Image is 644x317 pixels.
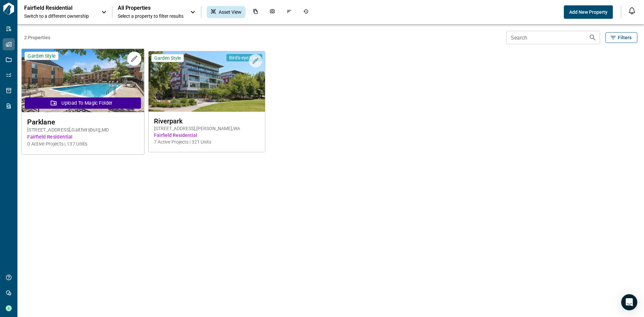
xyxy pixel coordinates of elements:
[118,13,183,19] span: Select a property to filter results
[219,9,241,15] span: Asset View
[249,6,262,18] div: Documents
[28,53,55,59] span: Garden Style
[621,294,637,310] div: Open Intercom Messenger
[27,141,138,148] span: 0 Active Projects | 137 Units
[154,132,260,139] span: Fairfield Residential
[207,6,246,18] div: Asset View
[24,34,503,41] span: 2 Properties
[299,6,313,18] div: Job History
[586,31,599,44] button: Search properties
[24,13,95,19] span: Switch to a different ownership
[154,117,260,125] span: Riverpark
[618,34,632,41] span: Filters
[605,32,637,43] button: Filters
[154,125,260,132] span: [STREET_ADDRESS] , [PERSON_NAME] , WA
[149,51,265,112] img: property-asset
[569,9,607,15] span: Add New Property
[266,6,279,18] div: Photos
[154,139,260,145] span: 7 Active Projects | 321 Units
[27,118,138,126] span: Parklane
[21,49,144,112] img: property-asset
[282,6,296,18] div: Issues & Info
[154,55,181,61] span: Garden Style
[229,55,260,61] span: Bird's-eye View
[118,5,183,11] span: All Properties
[25,97,141,109] button: Upload to Magic Folder
[564,5,613,19] button: Add New Property
[24,5,85,11] p: Fairfield Residential
[627,5,637,16] button: Open notification feed
[27,134,138,141] span: Fairfield Residential
[27,126,138,134] span: [STREET_ADDRESS] , Gaithersburg , MD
